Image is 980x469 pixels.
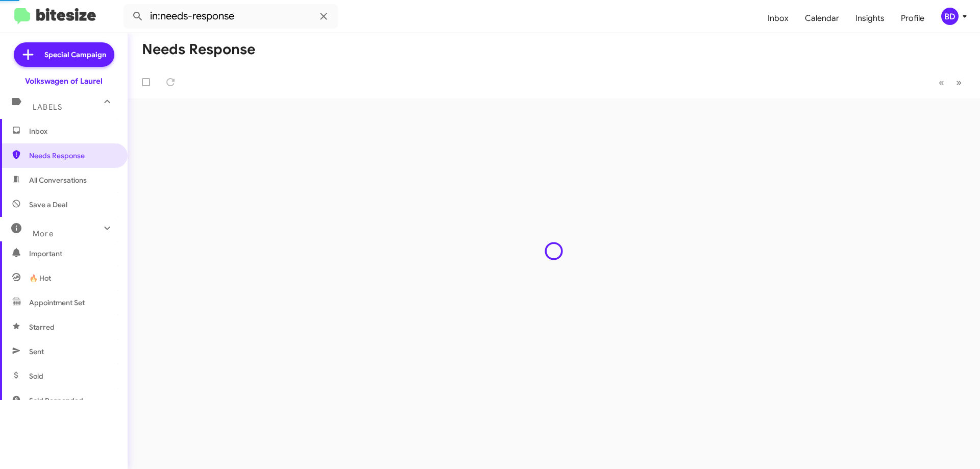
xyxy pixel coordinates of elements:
[933,72,950,93] button: Previous
[759,4,797,33] a: Inbox
[29,249,116,259] span: Important
[29,371,43,381] span: Sold
[939,76,944,89] span: «
[25,76,103,86] div: Volkswagen of Laurel
[29,322,55,332] span: Starred
[29,175,87,185] span: All Conversations
[29,273,51,283] span: 🔥 Hot
[893,4,933,33] a: Profile
[29,347,44,357] span: Sent
[29,200,67,210] span: Save a Deal
[142,41,255,58] h1: Needs Response
[29,126,116,136] span: Inbox
[950,72,968,93] button: Next
[124,4,338,29] input: Search
[933,72,968,93] nav: Page navigation example
[847,4,893,33] a: Insights
[33,103,62,112] span: Labels
[44,50,106,60] span: Special Campaign
[33,229,54,238] span: More
[941,8,959,25] div: BD
[29,298,85,308] span: Appointment Set
[29,151,116,161] span: Needs Response
[29,396,83,406] span: Sold Responded
[797,4,847,33] a: Calendar
[933,8,969,25] button: BD
[956,76,962,89] span: »
[14,42,114,67] a: Special Campaign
